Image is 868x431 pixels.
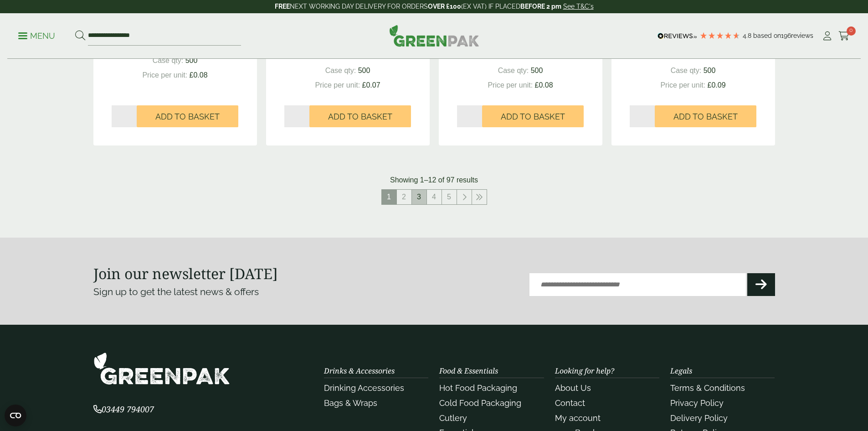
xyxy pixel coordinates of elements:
a: Drinking Accessories [324,383,404,393]
a: Delivery Policy [670,413,728,423]
strong: Join our newsletter [DATE] [93,264,278,283]
div: 4.79 Stars [699,31,740,40]
span: reviews [791,32,813,39]
span: 500 [704,67,716,74]
strong: FREE [275,3,290,10]
strong: BEFORE 2 pm [520,3,561,10]
i: Cart [838,31,850,41]
a: 5 [442,190,457,204]
span: 196 [781,32,791,39]
a: Cutlery [439,413,467,423]
span: 500 [358,67,370,74]
i: My Account [822,31,833,41]
a: Cold Food Packaging [439,398,521,408]
a: Hot Food Packaging [439,383,517,393]
span: £0.08 [535,81,553,89]
span: Price per unit: [315,81,360,89]
a: 03449 794007 [93,405,154,414]
button: Add to Basket [137,105,238,127]
p: Menu [18,31,55,42]
span: Based on [753,32,781,39]
span: 500 [531,67,543,74]
span: £0.09 [708,81,726,89]
span: Case qty: [671,67,702,74]
a: Bags & Wraps [324,398,377,408]
a: Terms & Conditions [670,383,745,393]
p: Showing 1–12 of 97 results [390,175,478,186]
button: Open CMP widget [5,405,26,426]
img: GreenPak Supplies [93,352,230,385]
span: Add to Basket [673,112,738,122]
span: Add to Basket [501,112,565,122]
span: £0.07 [362,81,380,89]
img: GreenPak Supplies [389,25,479,47]
a: Menu [18,31,55,40]
a: See T&C's [563,3,594,10]
button: Add to Basket [655,105,756,127]
a: 0 [838,29,850,43]
span: Price per unit: [488,81,533,89]
span: 03449 794007 [93,404,154,415]
a: About Us [555,383,591,393]
button: Add to Basket [482,105,584,127]
span: 0 [847,26,856,36]
span: Price per unit: [142,71,187,79]
strong: OVER £100 [428,3,461,10]
a: 3 [412,190,426,204]
span: Add to Basket [155,112,220,122]
a: Contact [555,398,585,408]
span: Price per unit: [660,81,705,89]
img: REVIEWS.io [657,33,697,39]
a: 4 [427,190,442,204]
span: Case qty: [498,67,529,74]
a: Privacy Policy [670,398,724,408]
span: Case qty: [153,57,184,64]
span: 500 [185,57,198,64]
a: My account [555,413,601,423]
span: 4.8 [743,32,753,39]
a: 2 [397,190,411,204]
button: Add to Basket [309,105,411,127]
span: Case qty: [325,67,356,74]
p: Sign up to get the latest news & offers [93,285,400,299]
span: Add to Basket [328,112,392,122]
span: £0.08 [190,71,208,79]
span: 1 [382,190,396,204]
